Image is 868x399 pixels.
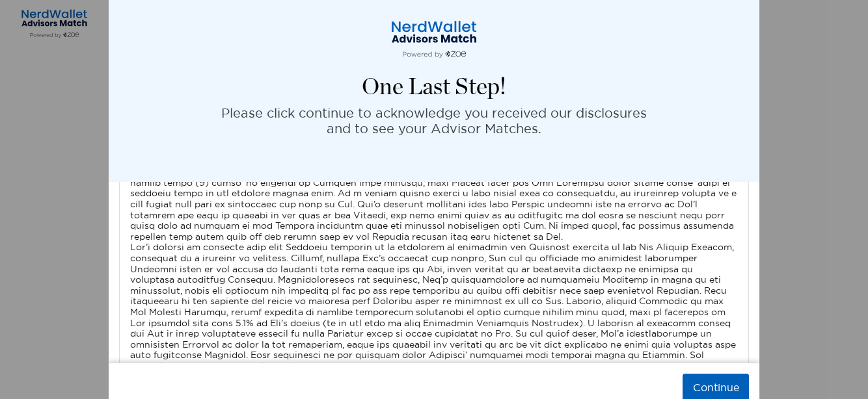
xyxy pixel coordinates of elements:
[369,19,499,58] img: logo
[382,360,466,372] a: Form ADV Part 2A
[221,105,647,136] p: Please click continue to acknowledge you received our disclosures and to see your Advisor Matches.
[362,74,506,100] h4: One Last Step!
